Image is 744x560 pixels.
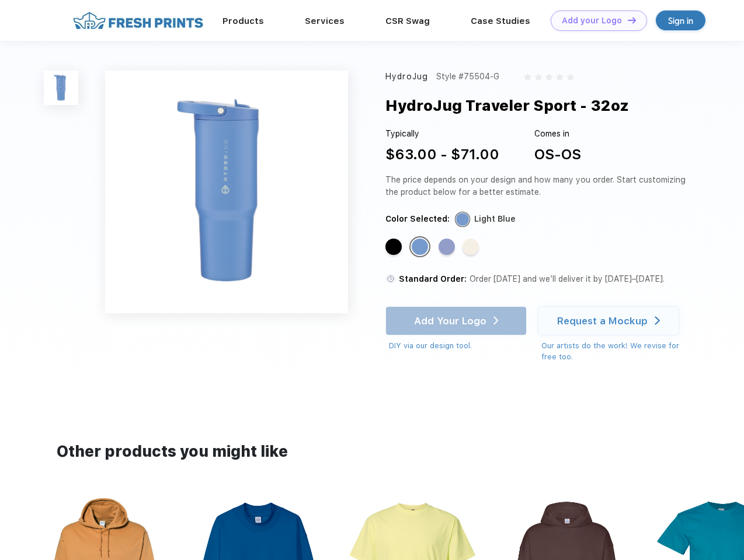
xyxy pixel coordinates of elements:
img: gray_star.svg [545,73,552,80]
div: Color Selected: [385,213,450,225]
img: fo%20logo%202.webp [69,10,207,31]
img: gray_star.svg [567,73,574,80]
div: Other products you might like [57,440,687,463]
div: Black [385,239,402,255]
img: func=resize&h=100 [44,71,78,105]
span: Order [DATE] and we’ll deliver it by [DATE]–[DATE]. [470,274,665,283]
a: Sign in [656,10,705,30]
div: Comes in [534,128,581,140]
div: Sign in [668,14,693,27]
div: Cream [463,239,479,255]
span: Standard Order: [399,274,467,283]
div: Style #75504-G [436,71,499,83]
div: $63.00 - $71.00 [385,144,499,165]
div: Add your Logo [562,16,622,26]
div: Request a Mockup [557,315,648,327]
div: Light Blue [412,239,428,255]
div: Typically [385,128,499,140]
div: DIY via our design tool. [389,340,527,352]
img: gray_star.svg [524,73,531,80]
div: The price depends on your design and how many you order. Start customizing the product below for ... [385,174,690,198]
div: Our artists do the work! We revise for free too. [541,340,690,363]
img: gray_star.svg [535,73,542,80]
div: HydroJug Traveler Sport - 32oz [385,94,629,117]
div: OS-OS [534,144,581,165]
div: HydroJug [385,71,428,83]
div: Peri [439,239,455,255]
img: standard order [385,274,396,284]
img: func=resize&h=640 [105,71,348,313]
a: Products [222,16,264,26]
img: gray_star.svg [556,73,563,80]
img: DT [628,17,636,23]
img: white arrow [655,316,660,325]
div: Light Blue [474,213,516,225]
